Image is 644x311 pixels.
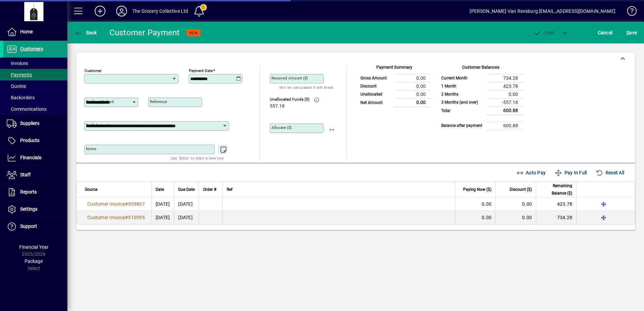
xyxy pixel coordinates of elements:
td: 1 Month [438,82,486,90]
button: Post [530,27,558,39]
a: Customer Invoice#509807 [85,200,147,208]
button: Profile [111,5,132,17]
span: # [125,201,128,207]
div: Payment Summary [357,64,431,74]
span: Remaining Balance ($) [540,182,572,197]
div: Customer Balances [438,64,523,74]
mat-label: Notes [86,146,96,151]
td: Total [438,106,486,115]
span: Communications [7,106,46,112]
button: Pay In Full [552,167,589,179]
span: ave [626,27,637,38]
button: Reset All [593,167,627,179]
td: Net Amount [357,98,394,107]
mat-label: Bank Account [86,123,110,128]
span: Pay In Full [554,167,587,178]
span: 423.78 [557,201,573,207]
span: [DATE] [156,215,170,220]
span: 0.00 [482,215,491,220]
a: Payments [3,69,67,80]
a: Financials [3,149,67,166]
span: P [545,30,548,35]
td: 734.28 [486,74,523,82]
a: Settings [3,201,67,218]
td: [DATE] [174,197,199,211]
span: NEW [189,31,198,35]
span: Support [20,223,37,229]
td: 2 Months [438,90,486,98]
app-page-header-button: Back [67,27,104,39]
div: The Grocery Collective Ltd [132,6,188,16]
a: Home [3,24,67,40]
span: Invoices [7,61,28,66]
a: Quotes [3,80,67,92]
td: 600.88 [486,106,523,115]
a: Backorders [3,92,67,103]
span: Home [20,29,33,34]
span: Cancel [598,27,613,38]
span: 557.18 [270,104,285,109]
span: Suppliers [20,120,39,126]
mat-label: Reference [150,99,167,104]
td: 0.00 [394,82,431,90]
span: Due Date [178,186,195,193]
span: Discount ($) [510,186,532,193]
td: Discount [357,82,394,90]
span: Reports [20,189,37,195]
mat-label: Allocate ($) [271,125,292,130]
a: Support [3,218,67,235]
span: Date [156,186,164,193]
div: [PERSON_NAME] Van Rensburg [EMAIL_ADDRESS][DOMAIN_NAME] [470,6,615,16]
a: Products [3,132,67,149]
span: Order # [203,186,216,193]
span: Backorders [7,95,35,100]
span: Back [74,30,97,35]
a: Invoices [3,58,67,69]
span: 0.00 [522,201,532,207]
a: Suppliers [3,115,67,132]
td: 0.00 [394,90,431,98]
a: Customer Invoice#510095 [85,214,147,221]
app-page-summary-card: Customer Balances [438,66,523,130]
span: 510095 [128,215,145,220]
span: Products [20,138,39,143]
td: [DATE] [174,211,199,224]
span: Financial Year [19,244,49,250]
div: Customer Payment [109,27,180,38]
span: Ref [227,186,232,193]
td: 423.78 [486,82,523,90]
span: 734.28 [557,215,573,220]
span: [DATE] [156,201,170,207]
a: Reports [3,184,67,201]
span: Staff [20,172,31,177]
td: 3 Months (and over) [438,98,486,106]
mat-label: Payment Date [189,68,213,73]
td: 600.88 [486,122,523,130]
span: Source [85,186,97,193]
mat-label: Received Amount ($) [271,76,308,80]
span: Package [25,258,43,264]
mat-label: Customer [85,68,102,73]
mat-hint: Use 'Enter' to start a new line [171,154,224,162]
span: Customer Invoice [87,201,125,207]
span: 0.00 [482,201,491,207]
button: Cancel [596,27,614,39]
td: Gross Amount [357,74,394,82]
span: # [125,215,128,220]
span: Settings [20,206,37,212]
button: Back [73,27,99,39]
span: Customers [20,46,43,51]
span: Financials [20,155,41,160]
td: -557.18 [486,98,523,106]
span: Unallocated Funds ($) [270,97,310,102]
button: Add [89,5,111,17]
td: 0.00 [394,98,431,107]
span: Paying Now ($) [463,186,491,193]
mat-label: Banking method [86,99,114,104]
td: 0.00 [486,90,523,98]
button: Save [625,27,639,39]
span: 0.00 [522,215,532,220]
td: Unallocated [357,90,394,98]
app-page-summary-card: Payment Summary [357,66,431,107]
span: Payments [7,72,32,77]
